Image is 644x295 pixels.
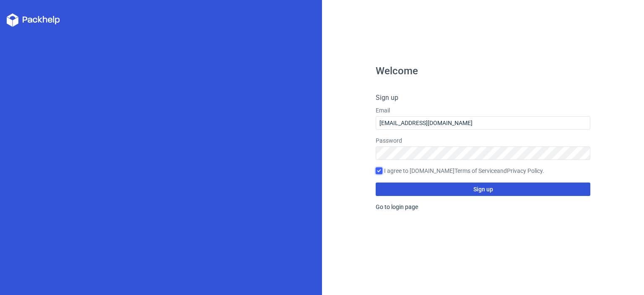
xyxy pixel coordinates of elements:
[376,167,590,176] label: I agree to [DOMAIN_NAME] and .
[507,167,543,174] a: Privacy Policy
[376,136,590,145] label: Password
[376,66,590,76] h1: Welcome
[454,167,497,174] a: Terms of Service
[376,183,590,196] button: Sign up
[473,186,493,192] span: Sign up
[376,106,590,115] label: Email
[376,204,418,210] a: Go to login page
[376,93,590,103] h4: Sign up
